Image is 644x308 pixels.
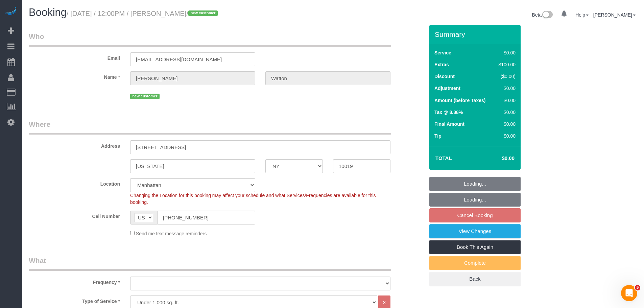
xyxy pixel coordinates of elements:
legend: Who [29,31,391,47]
label: Amount (before Taxes) [434,97,485,104]
span: Booking [29,6,67,18]
div: $0.00 [496,49,516,56]
label: Final Amount [434,121,464,127]
div: $0.00 [496,97,516,104]
legend: What [29,256,391,271]
span: 5 [635,285,640,290]
div: $0.00 [496,85,516,92]
label: Type of Service * [24,295,125,305]
div: $0.00 [496,121,516,127]
a: Back [429,272,521,286]
label: Tip [434,133,442,139]
img: New interface [542,11,553,20]
small: / [DATE] / 12:00PM / [PERSON_NAME] [67,10,220,17]
label: Location [24,178,125,187]
legend: Where [29,119,391,135]
iframe: Intercom live chat [621,285,637,301]
span: Send me text message reminders [136,231,207,236]
span: new customer [188,10,218,16]
a: Book This Again [429,240,521,254]
label: Address [24,140,125,149]
label: Extras [434,61,449,68]
input: Cell Number [157,211,255,224]
a: [PERSON_NAME] [593,12,636,18]
a: View Changes [429,224,521,238]
label: Email [24,52,125,62]
label: Cell Number [24,211,125,220]
label: Tax @ 8.88% [434,109,463,116]
div: $100.00 [496,61,516,68]
a: Beta [532,12,553,18]
div: $0.00 [496,133,516,139]
input: City [130,159,255,173]
label: Frequency * [24,277,125,286]
img: Automaid Logo [4,7,18,16]
span: Changing the Location for this booking may affect your schedule and what Services/Frequencies are... [130,193,376,205]
input: First Name [130,71,255,85]
input: Email [130,52,255,66]
a: Help [575,12,589,18]
h3: Summary [435,30,517,38]
label: Discount [434,73,455,80]
strong: Total [435,155,452,161]
input: Zip Code [333,159,390,173]
h4: $0.00 [482,156,515,161]
input: Last Name [265,71,390,85]
div: ($0.00) [496,73,516,80]
span: / [186,10,220,17]
div: $0.00 [496,109,516,116]
span: new customer [130,94,160,99]
label: Adjustment [434,85,460,92]
label: Service [434,49,451,56]
label: Name * [24,71,125,80]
